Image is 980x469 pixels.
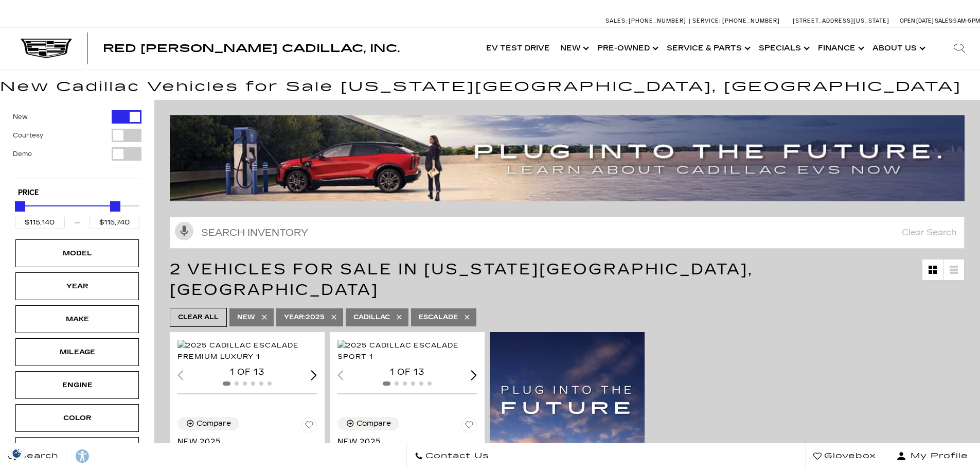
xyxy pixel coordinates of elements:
div: MileageMileage [15,338,139,366]
section: Click to Open Cookie Consent Modal [5,448,29,459]
a: Service & Parts [662,28,754,69]
a: Sales: [PHONE_NUMBER] [605,18,689,24]
div: Compare [197,419,231,428]
a: Contact Us [406,443,497,469]
span: Clear All [178,311,219,324]
span: New [237,311,255,324]
button: Compare Vehicle [177,417,239,430]
span: New 2025 [177,437,309,447]
div: 1 of 13 [177,367,317,378]
div: ColorColor [15,404,139,432]
label: Demo [13,149,32,159]
div: Next slide [311,370,317,380]
button: Compare Vehicle [337,417,399,430]
div: BodystyleBodystyle [15,437,139,465]
span: Year : [284,314,306,321]
a: Pre-Owned [592,28,662,69]
div: 1 / 2 [177,340,318,362]
div: Mileage [51,346,103,358]
span: Glovebox [822,449,876,463]
label: Courtesy [13,130,43,141]
span: New 2025 [337,437,469,447]
span: 2 Vehicles for Sale in [US_STATE][GEOGRAPHIC_DATA], [GEOGRAPHIC_DATA] [170,260,753,299]
span: Contact Us [423,449,489,463]
div: Engine [51,379,103,391]
div: Make [51,314,103,325]
input: Search Inventory [170,217,965,249]
span: Escalade [419,311,458,324]
div: Model [51,248,103,259]
span: 9 AM-6 PM [953,18,980,24]
span: Search [16,449,59,463]
span: Sales: [605,18,627,24]
input: Maximum [90,216,139,229]
img: ev-blog-post-banners4 [170,115,972,201]
div: Filter by Vehicle Type [13,110,141,179]
span: My Profile [906,449,968,463]
span: Red [PERSON_NAME] Cadillac, Inc. [103,42,400,55]
span: Cadillac [353,311,390,324]
img: Cadillac Dark Logo with Cadillac White Text [21,39,72,58]
div: 1 of 13 [337,367,477,378]
button: Save Vehicle [301,417,317,437]
h5: Price [18,188,136,198]
a: New [555,28,592,69]
svg: Click to toggle on voice search [175,222,193,240]
a: Finance [813,28,867,69]
div: MakeMake [15,305,139,333]
div: Next slide [471,370,477,380]
img: Opt-Out Icon [5,448,29,459]
button: Save Vehicle [461,417,477,437]
div: Maximum Price [110,201,120,212]
label: New [13,112,28,122]
span: [PHONE_NUMBER] [629,18,686,24]
span: Sales: [935,18,953,24]
div: EngineEngine [15,371,139,399]
span: 2025 [284,311,325,324]
span: Service: [692,18,721,24]
input: Minimum [15,216,65,229]
a: New 2025Cadillac Escalade Premium Luxury [177,437,317,467]
a: About Us [867,28,929,69]
div: Price [15,198,139,229]
button: Open user profile menu [884,443,980,469]
div: Year [51,281,103,292]
div: Color [51,412,103,424]
a: New 2025Cadillac Escalade Sport [337,437,477,457]
div: YearYear [15,272,139,300]
a: Glovebox [805,443,884,469]
div: 1 / 2 [337,340,478,362]
img: 2025 Cadillac Escalade Premium Luxury 1 [177,340,318,362]
div: Minimum Price [15,201,25,212]
a: [STREET_ADDRESS][US_STATE] [793,18,889,24]
span: [PHONE_NUMBER] [722,18,780,24]
a: Red [PERSON_NAME] Cadillac, Inc. [103,43,400,54]
div: ModelModel [15,239,139,267]
a: EV Test Drive [481,28,555,69]
div: Compare [357,419,391,428]
a: Service: [PHONE_NUMBER] [689,18,782,24]
a: Specials [754,28,813,69]
img: 2025 Cadillac Escalade Sport 1 [337,340,478,362]
span: Open [DATE] [900,18,934,24]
